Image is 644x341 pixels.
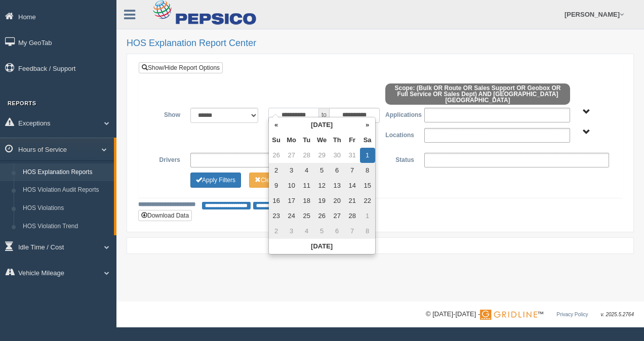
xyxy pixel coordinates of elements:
[299,178,314,193] td: 11
[345,148,360,163] td: 31
[269,224,284,239] td: 2
[269,133,284,148] th: Su
[380,108,419,120] label: Applications
[269,117,284,133] th: «
[139,62,223,73] a: Show/Hide Report Options
[345,208,360,224] td: 28
[269,163,284,178] td: 2
[299,224,314,239] td: 4
[330,224,345,239] td: 6
[18,181,114,199] a: HOS Violation Audit Reports
[138,210,192,221] button: Download Data
[299,193,314,208] td: 18
[330,208,345,224] td: 27
[284,178,299,193] td: 10
[345,224,360,239] td: 7
[345,163,360,178] td: 7
[284,163,299,178] td: 3
[345,178,360,193] td: 14
[284,224,299,239] td: 3
[269,239,375,254] th: [DATE]
[360,163,375,178] td: 8
[269,193,284,208] td: 16
[284,117,360,133] th: [DATE]
[330,193,345,208] td: 20
[360,193,375,208] td: 22
[146,153,185,165] label: Drivers
[330,133,345,148] th: Th
[314,178,330,193] td: 12
[360,148,375,163] td: 1
[299,208,314,224] td: 25
[345,133,360,148] th: Fr
[269,208,284,224] td: 23
[18,218,114,236] a: HOS Violation Trend
[269,178,284,193] td: 9
[284,208,299,224] td: 24
[601,312,634,317] span: v. 2025.5.2764
[314,163,330,178] td: 5
[380,153,419,165] label: Status
[127,38,634,49] h2: HOS Explanation Report Center
[480,310,537,320] img: Gridline
[299,133,314,148] th: Tu
[380,128,419,140] label: Locations
[18,199,114,218] a: HOS Violations
[314,133,330,148] th: We
[190,173,241,188] button: Change Filter Options
[269,148,284,163] td: 26
[314,148,330,163] td: 29
[314,208,330,224] td: 26
[314,193,330,208] td: 19
[319,108,329,123] span: to
[330,163,345,178] td: 6
[18,163,114,182] a: HOS Explanation Reports
[385,83,570,105] span: Scope: (Bulk OR Route OR Sales Support OR Geobox OR Full Service OR Sales Dept) AND [GEOGRAPHIC_D...
[360,224,375,239] td: 8
[330,148,345,163] td: 30
[299,148,314,163] td: 28
[360,117,375,133] th: »
[345,193,360,208] td: 21
[360,133,375,148] th: Sa
[249,173,299,188] button: Change Filter Options
[314,224,330,239] td: 5
[299,163,314,178] td: 4
[284,148,299,163] td: 27
[360,178,375,193] td: 15
[556,312,588,317] a: Privacy Policy
[426,309,634,320] div: © [DATE]-[DATE] - ™
[360,208,375,224] td: 1
[284,133,299,148] th: Mo
[146,108,185,120] label: Show
[330,178,345,193] td: 13
[284,193,299,208] td: 17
